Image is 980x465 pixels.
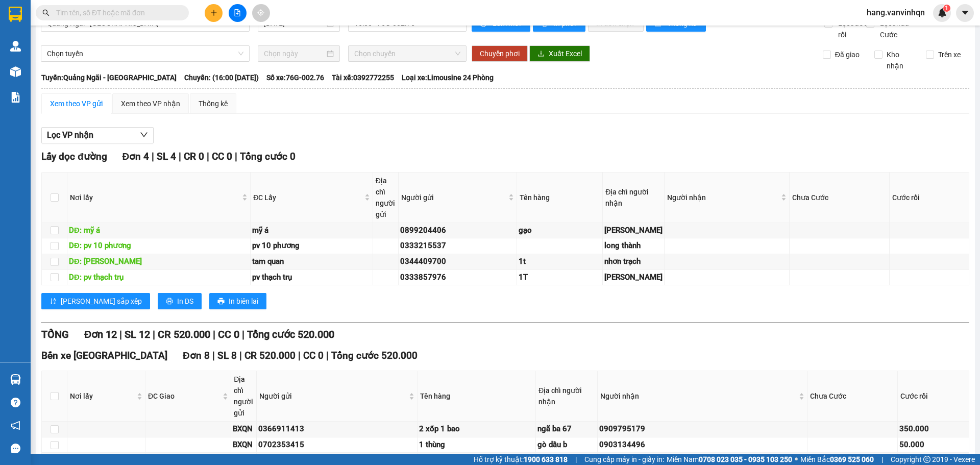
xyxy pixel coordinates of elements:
[834,18,869,40] span: Lọc Cước rồi
[184,151,204,162] span: CR 0
[599,439,805,451] div: 0903134496
[253,192,362,203] span: ĐC Lấy
[47,129,93,141] span: Lọc VP nhận
[400,225,516,237] div: 0899204406
[41,293,150,309] button: sort-ascending[PERSON_NAME] sắp xếp
[575,454,577,465] span: |
[50,298,57,306] span: sort-ascending
[419,439,534,451] div: 1 thùng
[961,8,970,17] span: caret-down
[604,256,663,268] div: nhơn trạch
[326,350,329,361] span: |
[517,173,603,223] th: Tên hàng
[604,240,663,252] div: long thành
[125,328,150,340] span: SL 12
[605,186,661,209] div: Địa chỉ người nhận
[218,328,239,340] span: CC 0
[199,98,228,109] div: Thống kê
[876,18,928,40] span: Lọc Chưa Cước
[183,350,210,361] span: Đơn 8
[303,350,324,361] span: CC 0
[229,296,258,307] span: In biên lai
[519,225,601,237] div: gạo
[244,350,296,361] span: CR 520.000
[537,423,596,435] div: ngã ba 67
[800,454,874,465] span: Miền Bắc
[943,5,950,12] sup: 1
[259,390,406,402] span: Người gửi
[945,5,948,12] span: 1
[210,9,217,16] span: plus
[524,455,568,463] strong: 1900 633 818
[240,151,296,162] span: Tổng cước 0
[233,439,255,451] div: BXQN
[42,9,50,16] span: search
[401,192,507,203] span: Người gửi
[158,293,202,309] button: printerIn DS
[209,293,266,309] button: printerIn biên lai
[10,66,21,77] img: warehouse-icon
[881,454,883,465] span: |
[699,455,792,463] strong: 0708 023 035 - 0935 103 250
[899,439,967,451] div: 50.000
[212,151,232,162] span: CC 0
[247,328,334,340] span: Tổng cước 520.000
[376,175,396,220] div: Địa chỉ người gửi
[831,49,864,60] span: Đã giao
[604,225,663,237] div: [PERSON_NAME]
[883,49,918,71] span: Kho nhận
[331,350,418,361] span: Tổng cước 520.000
[264,48,325,59] input: Chọn ngày
[229,4,247,22] button: file-add
[549,48,582,59] span: Xuất Excel
[41,328,69,340] span: TỔNG
[179,151,181,162] span: |
[956,4,974,22] button: caret-down
[923,456,930,463] span: copyright
[41,151,107,162] span: Lấy dọc đường
[122,151,150,162] span: Đơn 4
[152,151,154,162] span: |
[257,9,264,16] span: aim
[474,454,568,465] span: Hỗ trợ kỹ thuật:
[519,272,601,284] div: 1T
[934,49,965,60] span: Trên xe
[242,328,244,340] span: |
[11,398,20,407] span: question-circle
[184,72,259,83] span: Chuyến: (16:00 [DATE])
[234,9,241,16] span: file-add
[529,45,590,62] button: downloadXuất Excel
[153,328,155,340] span: |
[584,454,664,465] span: Cung cấp máy in - giấy in:
[11,421,20,430] span: notification
[157,151,176,162] span: SL 4
[140,131,148,139] span: down
[47,46,243,61] span: Chọn tuyến
[667,192,778,203] span: Người nhận
[177,296,193,307] span: In DS
[235,151,237,162] span: |
[402,72,494,83] span: Loại xe: Limousine 24 Phòng
[69,240,249,252] div: DĐ: pv 10 phương
[400,272,516,284] div: 0333857976
[258,439,415,451] div: 0702353415
[61,296,142,307] span: [PERSON_NAME] sắp xếp
[69,225,249,237] div: DĐ: mỹ á
[898,371,969,422] th: Cước rồi
[166,298,173,306] span: printer
[10,92,21,103] img: solution-icon
[519,256,601,268] div: 1t
[859,6,933,19] span: hang.vanvinhqn
[599,423,805,435] div: 0909795179
[9,7,22,22] img: logo-vxr
[69,272,249,284] div: DĐ: pv thạch trụ
[538,385,595,407] div: Địa chỉ người nhận
[41,74,177,82] b: Tuyến: Quảng Ngãi - [GEOGRAPHIC_DATA]
[332,72,394,83] span: Tài xế: 0392772255
[400,256,516,268] div: 0344409700
[239,350,242,361] span: |
[418,371,536,422] th: Tên hàng
[419,423,534,435] div: 2 xốp 1 bao
[119,328,122,340] span: |
[354,46,460,61] span: Chọn chuyến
